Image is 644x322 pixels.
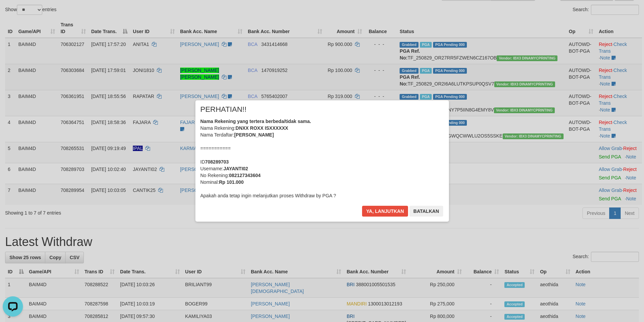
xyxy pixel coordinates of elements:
b: Rp 101.000 [219,179,244,185]
b: Nama Rekening yang tertera berbeda/tidak sama. [200,119,311,124]
button: Open LiveChat chat widget [3,3,23,23]
b: DNXX ROXX ISXXXXXX [236,125,288,131]
b: [PERSON_NAME] [234,132,274,138]
span: PERHATIAN!! [200,106,247,113]
b: JAYANTI02 [223,166,248,171]
b: 708289703 [205,159,229,165]
div: Nama Rekening: Nama Terdaftar: =========== ID Username: No Rekening: Nominal: Apakah anda tetap i... [200,118,444,199]
button: Batalkan [409,206,443,217]
button: Ya, lanjutkan [362,206,408,217]
b: 082127343604 [229,173,260,178]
